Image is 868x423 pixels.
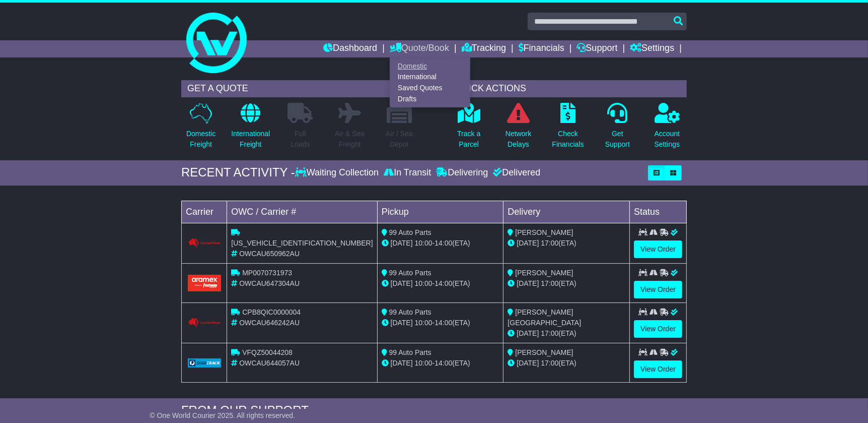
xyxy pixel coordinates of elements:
[552,129,584,150] p: Check Financials
[231,239,373,247] span: [US_VEHICLE_IDENTIFICATION_NUMBER]
[287,129,313,150] p: Full Loads
[634,281,682,298] a: View Order
[181,80,419,97] div: GET A QUOTE
[630,40,674,57] a: Settings
[517,239,539,247] span: [DATE]
[415,279,432,287] span: 10:00
[541,279,558,287] span: 17:00
[634,360,682,378] a: View Order
[508,278,625,289] div: (ETA)
[390,72,470,83] a: International
[181,165,295,180] div: RECENT ACTIVITY -
[390,40,449,57] a: Quote/Book
[242,269,292,277] span: MP0070731973
[188,318,221,328] img: GetCarrierServiceLogo
[389,269,431,277] span: 99 Auto Parts
[435,319,452,327] span: 14:00
[386,129,413,150] p: Air / Sea Depot
[490,167,540,178] div: Delivered
[382,238,499,249] div: - (ETA)
[435,279,452,287] span: 14:00
[382,278,499,289] div: - (ETA)
[390,93,470,104] a: Drafts
[655,129,680,150] p: Account Settings
[449,80,687,97] div: QUICK ACTIONS
[541,329,558,337] span: 17:00
[389,348,431,356] span: 99 Auto Parts
[462,40,506,57] a: Tracking
[634,320,682,338] a: View Order
[508,328,625,339] div: (ETA)
[391,279,413,287] span: [DATE]
[335,129,365,150] p: Air & Sea Freight
[435,239,452,247] span: 14:00
[654,102,681,155] a: AccountSettings
[381,167,433,178] div: In Transit
[377,201,503,223] td: Pickup
[508,358,625,369] div: (ETA)
[415,239,432,247] span: 10:00
[515,228,573,236] span: [PERSON_NAME]
[295,167,381,178] div: Waiting Collection
[508,238,625,249] div: (ETA)
[186,129,215,150] p: Domestic Freight
[182,201,227,223] td: Carrier
[242,348,293,356] span: VFQZ50044208
[150,411,295,419] span: © One World Courier 2025. All rights reserved.
[390,83,470,94] a: Saved Quotes
[634,240,682,258] a: View Order
[605,102,630,155] a: GetSupport
[517,329,539,337] span: [DATE]
[188,358,221,368] img: GetCarrierServiceLogo
[517,279,539,287] span: [DATE]
[505,102,532,155] a: NetworkDelays
[630,201,687,223] td: Status
[541,359,558,367] span: 17:00
[519,40,564,57] a: Financials
[391,319,413,327] span: [DATE]
[605,129,630,150] p: Get Support
[415,359,432,367] span: 10:00
[231,102,270,155] a: InternationalFreight
[457,129,480,150] p: Track a Parcel
[391,359,413,367] span: [DATE]
[389,308,431,316] span: 99 Auto Parts
[515,348,573,356] span: [PERSON_NAME]
[382,318,499,328] div: - (ETA)
[227,201,377,223] td: OWC / Carrier #
[517,359,539,367] span: [DATE]
[239,359,300,367] span: OWCAU644057AU
[239,319,300,327] span: OWCAU646242AU
[541,239,558,247] span: 17:00
[382,358,499,369] div: - (ETA)
[433,167,490,178] div: Delivering
[242,308,301,316] span: CPB8QIC0000004
[435,359,452,367] span: 14:00
[389,228,431,236] span: 99 Auto Parts
[391,239,413,247] span: [DATE]
[188,238,221,249] img: Couriers_Please.png
[239,250,300,258] span: OWCAU650962AU
[390,61,470,72] a: Domestic
[505,129,531,150] p: Network Delays
[231,129,270,150] p: International Freight
[503,201,630,223] td: Delivery
[577,40,618,57] a: Support
[239,279,300,287] span: OWCAU647304AU
[457,102,481,155] a: Track aParcel
[390,57,470,107] div: Quote/Book
[323,40,377,57] a: Dashboard
[181,403,687,418] div: FROM OUR SUPPORT
[552,102,585,155] a: CheckFinancials
[188,275,221,291] img: Aramex.png
[186,102,216,155] a: DomesticFreight
[508,308,581,327] span: [PERSON_NAME][GEOGRAPHIC_DATA]
[415,319,432,327] span: 10:00
[515,269,573,277] span: [PERSON_NAME]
